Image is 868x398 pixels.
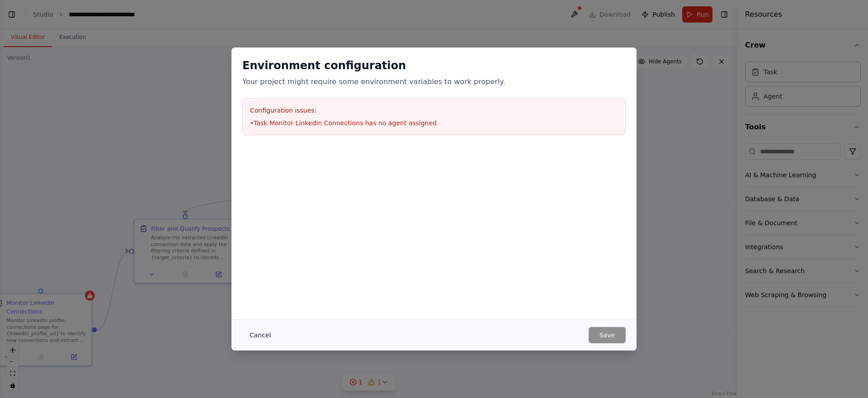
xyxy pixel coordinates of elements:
button: Cancel [242,327,278,343]
h3: Configuration issues: [250,106,618,115]
p: Your project might require some environment variables to work properly. [242,76,626,87]
button: Save [589,327,626,343]
li: • Task Monitor LinkedIn Connections has no agent assigned [250,118,618,128]
h2: Environment configuration [242,58,626,73]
